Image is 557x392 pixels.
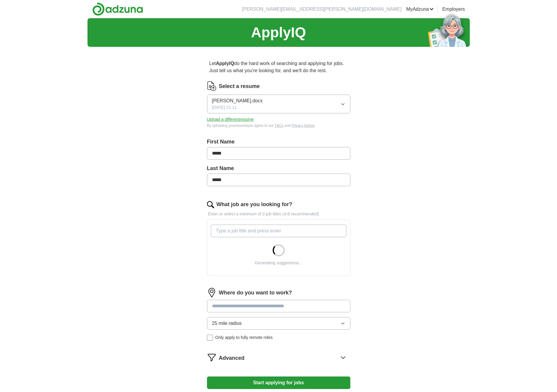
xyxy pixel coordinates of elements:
[207,138,350,146] label: First Name
[212,104,237,111] span: [DATE] 21:11
[207,95,350,113] button: [PERSON_NAME].docx[DATE] 21:11
[255,260,303,266] div: Generating suggestions...
[219,82,260,90] label: Select a resume
[215,334,273,341] span: Only apply to fully remote roles
[217,200,292,209] label: What job are you looking for?
[219,289,292,297] label: Where do you want to work?
[207,81,217,91] img: CV Icon
[207,211,350,217] p: Enter or select a minimum of 3 job titles (4-8 recommended)
[442,6,465,13] a: Employers
[406,6,434,13] a: MyAdzuna
[251,22,306,43] h1: ApplyIQ
[207,353,217,362] img: filter
[216,61,234,66] strong: ApplyIQ
[212,97,263,104] span: [PERSON_NAME].docx
[207,116,254,123] button: Upload a differentresume
[274,124,283,128] a: T&Cs
[207,58,350,77] p: Let do the hard work of searching and applying for jobs. Just tell us what you're looking for, an...
[207,123,350,128] div: By uploading your resume you agree to our and .
[212,320,242,327] span: 25 mile radius
[207,335,213,341] input: Only apply to fully remote roles
[211,225,346,237] input: Type a job title and press enter
[92,2,143,16] img: Adzuna logo
[207,201,214,208] img: search.png
[207,317,350,330] button: 25 mile radius
[219,354,245,362] span: Advanced
[207,376,350,389] button: Start applying for jobs
[207,164,350,172] label: Last Name
[242,6,401,13] li: [PERSON_NAME][EMAIL_ADDRESS][PERSON_NAME][DOMAIN_NAME]
[207,288,217,297] img: location.png
[291,124,314,128] a: Privacy Notice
